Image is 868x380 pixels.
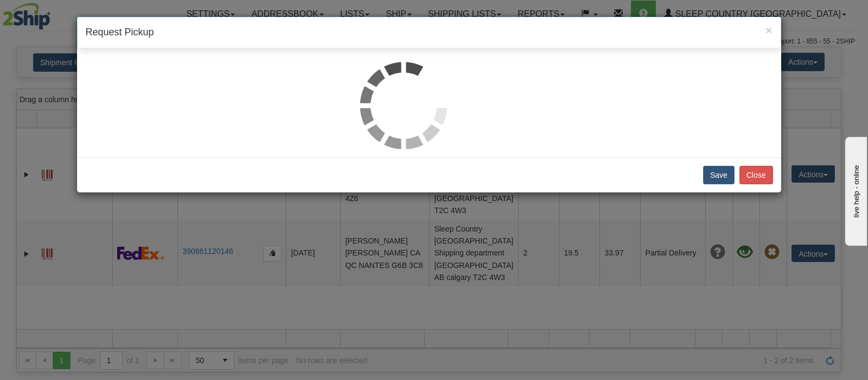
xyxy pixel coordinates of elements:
button: Save [703,166,735,184]
div: live help - online [8,9,100,17]
iframe: chat widget [843,134,867,245]
button: Close [765,24,772,36]
h4: Request Pickup [86,26,773,40]
span: × [765,24,772,36]
button: Close [739,166,773,184]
